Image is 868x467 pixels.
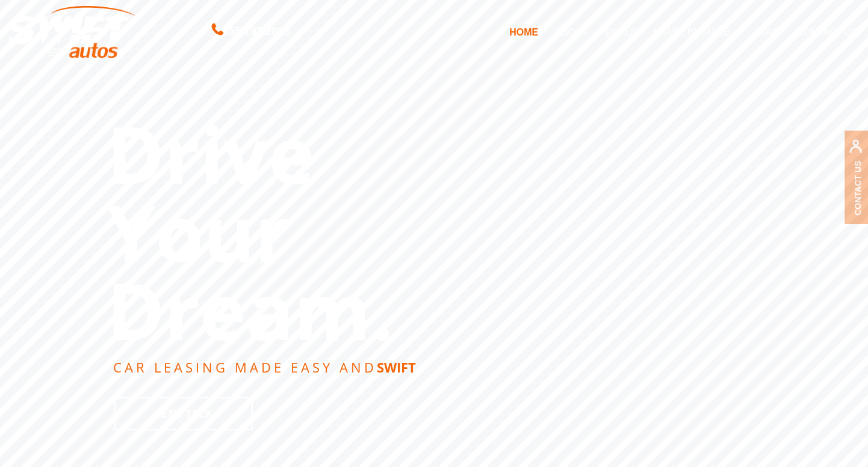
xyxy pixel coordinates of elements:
img: Swift Autos [9,6,135,58]
strong: SWIFT [377,358,416,376]
rs-layer: Drive Your Dream. [107,114,393,349]
a: ABOUT [547,19,597,45]
a: CONTACT US [788,19,867,45]
a: FAQ [752,19,788,45]
a: HOME [501,19,547,45]
a: DEALS [597,19,645,45]
a: LEASE BY MAKE [645,19,752,45]
a: Let's Talk [114,397,253,430]
a: 855.793.2888 [212,26,290,37]
rs-layer: CAR LEASING MADE EASY AND [113,360,416,374]
span: 855.793.2888 [223,23,290,40]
